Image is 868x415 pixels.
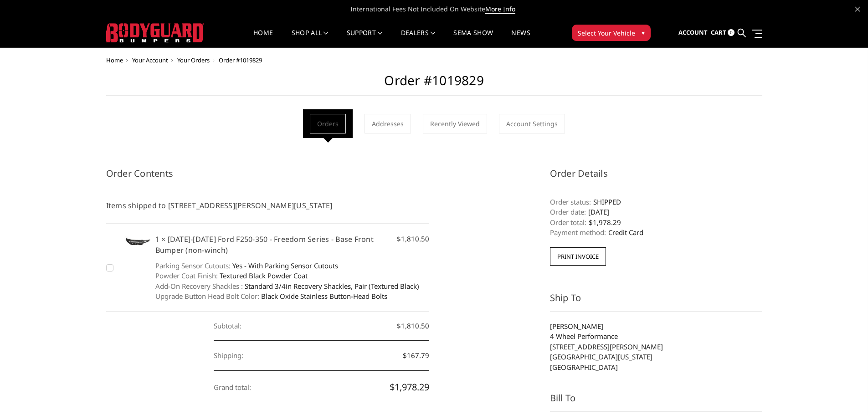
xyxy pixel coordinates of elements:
dt: Order total: [550,217,586,228]
a: Support [347,30,383,47]
a: Home [253,30,273,47]
dd: $1,978.29 [550,217,762,228]
li: [PERSON_NAME] [550,321,762,332]
li: [GEOGRAPHIC_DATA] [550,362,762,373]
a: News [511,30,530,47]
dd: $1,978.29 [214,371,429,404]
dt: Powder Coat Finish: [155,271,218,281]
a: Addresses [365,114,411,133]
a: Recently Viewed [423,114,487,133]
dd: Credit Card [550,227,762,238]
button: Print Invoice [550,247,606,266]
dt: Order date: [550,207,586,217]
li: 4 Wheel Performance [550,331,762,342]
dt: Subtotal: [214,311,241,341]
a: Account Settings [499,114,565,133]
span: 0 [728,29,734,36]
dd: [DATE] [550,207,762,217]
span: Order #1019829 [219,56,262,64]
a: Your Orders [177,56,210,64]
a: Cart 0 [711,20,734,45]
h3: Ship To [550,291,762,312]
span: Select Your Vehicle [578,28,635,38]
dt: Grand total: [214,373,251,402]
dt: Shipping: [214,341,243,370]
img: 2023-2025 Ford F250-350 - Freedom Series - Base Front Bumper (non-winch) [119,234,151,249]
span: Account [678,28,708,36]
a: Your Account [132,56,168,64]
dd: $167.79 [214,341,429,371]
h3: Order Contents [106,167,430,187]
img: BODYGUARD BUMPERS [106,23,204,42]
h3: Bill To [550,391,762,412]
dd: Textured Black Powder Coat [155,271,430,281]
dt: Payment method: [550,227,606,238]
a: More Info [485,5,515,14]
h2: Order #1019829 [106,73,762,96]
h5: 1 × [DATE]-[DATE] Ford F250-350 - Freedom Series - Base Front Bumper (non-winch) [155,234,430,256]
a: Orders [310,114,346,133]
li: [GEOGRAPHIC_DATA][US_STATE] [550,352,762,362]
span: $1,810.50 [397,234,429,244]
li: [STREET_ADDRESS][PERSON_NAME] [550,342,762,352]
h3: Order Details [550,167,762,187]
dd: Standard 3/4in Recovery Shackles, Pair (Textured Black) [155,281,430,292]
a: Dealers [401,30,436,47]
dd: Yes - With Parking Sensor Cutouts [155,261,430,271]
a: SEMA Show [453,30,493,47]
span: ▾ [642,28,645,37]
button: Select Your Vehicle [572,25,651,41]
dd: SHIPPED [550,197,762,207]
dt: Upgrade Button Head Bolt Color: [155,291,259,302]
dd: $1,810.50 [214,311,429,341]
span: Cart [711,28,726,36]
a: shop all [292,30,329,47]
dt: Parking Sensor Cutouts: [155,261,231,271]
dt: Add-On Recovery Shackles : [155,281,243,292]
a: Account [678,20,708,45]
a: Home [106,56,123,64]
dd: Black Oxide Stainless Button-Head Bolts [155,291,430,302]
dt: Order status: [550,197,591,207]
h5: Items shipped to [STREET_ADDRESS][PERSON_NAME][US_STATE] [106,200,430,211]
